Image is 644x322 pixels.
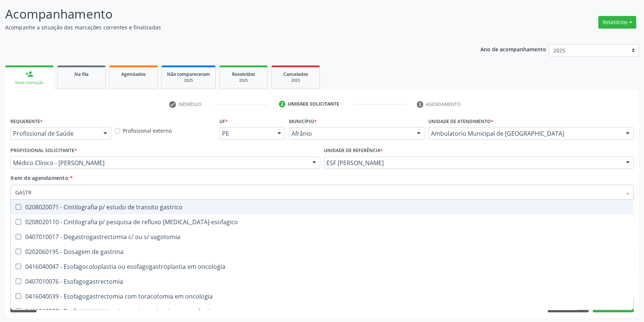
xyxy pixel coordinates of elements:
span: Cancelados [283,71,308,77]
span: Agendados [121,71,146,77]
div: Nova marcação [10,80,48,86]
p: Acompanhamento [5,5,449,23]
label: Requerente [10,116,43,127]
p: Ano de acompanhamento [480,44,546,54]
input: Buscar por procedimentos [15,185,621,200]
span: Não compareceram [167,71,210,77]
span: Ambulatorio Municipal de [GEOGRAPHIC_DATA] [431,130,618,137]
span: Médico Clínico - [PERSON_NAME] [13,159,305,167]
div: 0202060195 - Dosagem de gastrina [15,249,629,255]
div: 2025 [167,78,210,83]
label: Unidade de atendimento [428,116,493,127]
div: 0208020110 - Cintilografia p/ pesquisa de refluxo [MEDICAL_DATA]-esofagico [15,219,629,225]
div: Unidade solicitante [288,101,339,107]
span: Item de agendamento [10,174,68,181]
div: 0407010017 - Degastrogastrectomia c/ ou s/ vagotomia [15,234,629,240]
span: PE [222,130,270,137]
div: 0407010076 - Esofagogastrectomia [15,278,629,284]
span: Profissional de Saúde [13,130,96,137]
div: 0416040047 - Esofagocoloplastia ou esofagogastroplastia em oncologia [15,264,629,270]
div: 2025 [277,78,314,83]
div: 2 [279,101,286,107]
label: UF [219,116,228,127]
div: 0208020071 - Cintilografia p/ estudo de transito gastrico [15,204,629,210]
div: 0416040039 - Esofagogastrectomia com toracotomia em oncologia [15,293,629,299]
label: Profissional Solicitante [10,145,77,157]
span: ESF [PERSON_NAME] [326,159,618,167]
div: 0416040055 - Esofagogastrectomia sem toracotomia em oncologia [15,308,629,314]
label: Unidade de referência [324,145,383,157]
span: Resolvidos [232,71,255,77]
div: 2025 [225,78,262,83]
label: Profissional externo [123,127,172,135]
span: Afrânio [292,130,409,137]
p: Acompanhe a situação das marcações correntes e finalizadas [5,23,449,31]
button: Relatórios [598,16,636,29]
label: Município [289,116,317,127]
span: Na fila [74,71,88,77]
div: person_add [25,70,33,78]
